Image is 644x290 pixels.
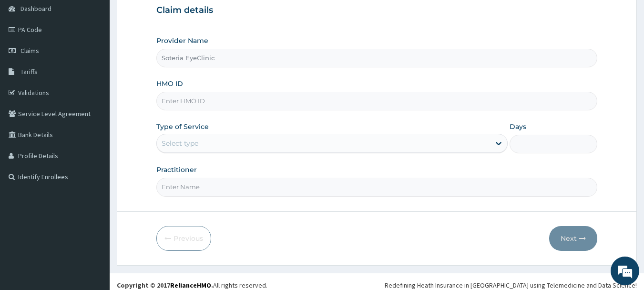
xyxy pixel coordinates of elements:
a: RelianceHMO [170,281,211,290]
div: Select type [162,139,198,148]
strong: Copyright © 2017 . [117,281,213,290]
input: Enter HMO ID [156,92,598,110]
label: Days [510,122,526,131]
span: Dashboard [20,4,51,13]
label: Type of Service [156,122,209,131]
span: Claims [20,46,39,55]
label: Practitioner [156,165,197,174]
div: Redefining Heath Insurance in [GEOGRAPHIC_DATA] using Telemedicine and Data Science! [385,280,637,290]
h3: Claim details [156,5,598,16]
button: Next [549,226,597,251]
input: Enter Name [156,178,598,196]
label: HMO ID [156,79,183,88]
label: Provider Name [156,36,208,45]
button: Previous [156,226,211,251]
span: Tariffs [20,67,38,76]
